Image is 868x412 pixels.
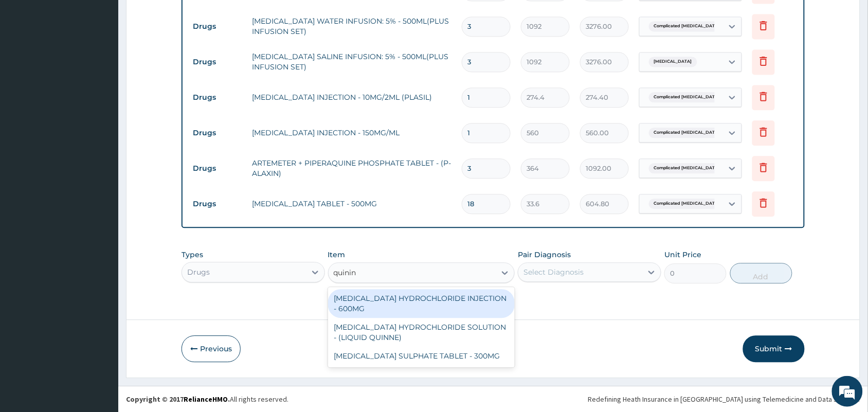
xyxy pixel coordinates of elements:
img: d_794563401_company_1708531726252_794563401 [19,51,42,77]
div: Redefining Heath Insurance in [GEOGRAPHIC_DATA] using Telemedicine and Data Science! [588,394,860,404]
td: [MEDICAL_DATA] INJECTION - 10MG/2ML (PLASIL) [247,87,457,108]
span: Complicated [MEDICAL_DATA] [649,163,725,173]
div: Drugs [187,267,210,277]
td: Drugs [188,17,247,36]
label: Unit Price [664,249,701,260]
button: Add [730,263,792,283]
td: Drugs [188,52,247,71]
span: Complicated [MEDICAL_DATA] [649,21,725,31]
td: ARTEMETER + PIPERAQUINE PHOSPHATE TABLET - (P-ALAXIN) [247,153,457,184]
td: [MEDICAL_DATA] INJECTION - 150MG/ML [247,122,457,143]
textarea: Type your message and hit 'Enter' [5,281,196,317]
td: [MEDICAL_DATA] SALINE INFUSION: 5% - 500ML(PLUS INFUSION SET) [247,46,457,77]
span: We're online! [60,130,142,234]
td: Drugs [188,159,247,178]
span: Complicated [MEDICAL_DATA] [649,92,725,102]
strong: Copyright © 2017 . [126,395,230,404]
div: Chat with us now [53,58,173,71]
td: [MEDICAL_DATA] TABLET - 500MG [247,193,457,214]
td: Drugs [188,194,247,213]
label: Pair Diagnosis [518,249,571,260]
td: [MEDICAL_DATA] WATER INFUSION: 5% - 500ML(PLUS INFUSION SET) [247,11,457,42]
footer: All rights reserved. [118,386,868,412]
span: Complicated [MEDICAL_DATA] [649,128,725,138]
button: Submit [743,335,805,362]
div: [MEDICAL_DATA] HYDROCHLORIDE SOLUTION - (LIQUID QUINNE) [328,318,515,347]
div: [MEDICAL_DATA] SULPHATE TABLET - 300MG [328,347,515,365]
div: [MEDICAL_DATA] HYDROCHLORIDE INJECTION - 600MG [328,289,515,318]
span: [MEDICAL_DATA] [649,57,697,67]
button: Previous [182,335,241,362]
label: Item [328,249,346,260]
td: Drugs [188,88,247,107]
div: Select Diagnosis [523,267,584,277]
span: Complicated [MEDICAL_DATA] [649,199,725,209]
label: Types [182,250,203,259]
a: RelianceHMO [184,395,228,404]
td: Drugs [188,123,247,142]
div: Minimize live chat window [169,5,193,30]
